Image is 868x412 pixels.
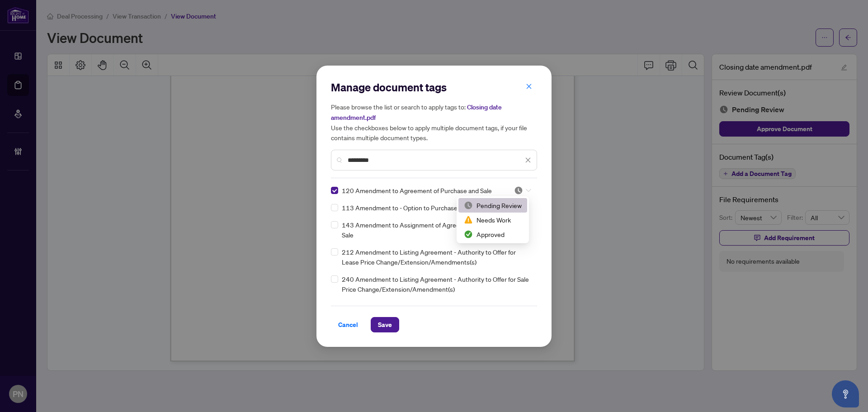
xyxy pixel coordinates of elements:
span: close [525,157,531,163]
span: Closing date amendment.pdf [331,103,502,122]
img: status [464,215,473,224]
span: 240 Amendment to Listing Agreement - Authority to Offer for Sale Price Change/Extension/Amendment(s) [342,274,532,294]
h5: Please browse the list or search to apply tags to: Use the checkboxes below to apply multiple doc... [331,102,537,142]
span: Save [378,317,392,332]
span: Cancel [338,317,358,332]
span: 143 Amendment to Assignment of Agreement of Purchase and Sale [342,220,532,240]
h2: Manage document tags [331,80,537,95]
span: 120 Amendment to Agreement of Purchase and Sale [342,185,492,195]
div: Approved [464,229,522,239]
span: close [526,83,532,90]
div: Approved [458,227,527,242]
span: Pending Review [514,186,531,195]
div: Needs Work [458,213,527,227]
button: Save [371,317,399,332]
img: status [464,201,473,210]
button: Open asap [832,380,859,407]
button: Cancel [331,317,365,332]
span: 113 Amendment to - Option to Purchase Agreement [342,203,491,213]
img: status [514,186,523,195]
span: 212 Amendment to Listing Agreement - Authority to Offer for Lease Price Change/Extension/Amendmen... [342,247,532,267]
div: Needs Work [464,215,522,225]
div: Pending Review [464,200,522,210]
img: status [464,230,473,239]
div: Pending Review [458,198,527,213]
